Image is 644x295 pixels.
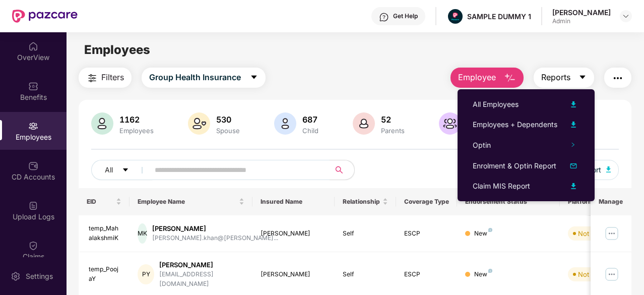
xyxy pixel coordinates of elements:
[274,112,296,135] img: svg+xml;base64,PHN2ZyB4bWxucz0iaHR0cDovL3d3dy53My5vcmcvMjAwMC9zdmciIHhtbG5zOnhsaW5rPSJodHRwOi8vd3...
[335,188,396,215] th: Relationship
[330,160,355,180] button: search
[578,73,587,82] span: caret-down
[250,73,258,82] span: caret-down
[84,42,150,57] span: Employees
[252,188,335,215] th: Insured Name
[570,142,575,147] span: right
[86,72,98,84] img: svg+xml;base64,PHN2ZyB4bWxucz0iaHR0cDovL3d3dy53My5vcmcvMjAwMC9zdmciIHdpZHRoPSIyNCIgaGVpZ2h0PSIyNC...
[23,271,56,281] div: Settings
[604,225,620,242] img: manageButton
[330,166,349,174] span: search
[578,228,615,239] div: Not Verified
[612,72,624,84] img: svg+xml;base64,PHN2ZyB4bWxucz0iaHR0cDovL3d3dy53My5vcmcvMjAwMC9zdmciIHdpZHRoPSIyNCIgaGVpZ2h0PSIyNC...
[138,223,147,244] div: MK
[474,270,492,279] div: New
[159,260,244,270] div: [PERSON_NAME]
[89,265,122,284] div: temp_PoojaY
[28,201,38,211] img: svg+xml;base64,PHN2ZyBpZD0iVXBsb2FkX0xvZ3MiIGRhdGEtbmFtZT0iVXBsb2FkIExvZ3MiIHhtbG5zPSJodHRwOi8vd3...
[117,114,156,125] div: 1162
[467,12,531,21] div: SAMPLE DUMMY 1
[353,112,375,135] img: svg+xml;base64,PHN2ZyB4bWxucz0iaHR0cDovL3d3dy53My5vcmcvMjAwMC9zdmciIHhtbG5zOnhsaW5rPSJodHRwOi8vd3...
[138,264,154,284] div: PY
[552,8,611,17] div: [PERSON_NAME]
[473,99,519,110] div: All Employees
[152,224,278,233] div: [PERSON_NAME]
[11,271,21,281] img: svg+xml;base64,PHN2ZyBpZD0iU2V0dGluZy0yMHgyMCIgeG1sbnM9Imh0dHA6Ly93d3cudzMub3JnLzIwMDAvc3ZnIiB3aW...
[504,72,516,84] img: svg+xml;base64,PHN2ZyB4bWxucz0iaHR0cDovL3d3dy53My5vcmcvMjAwMC9zdmciIHhtbG5zOnhsaW5rPSJodHRwOi8vd3...
[214,127,242,135] div: Spouse
[473,160,556,171] div: Enrolment & Optin Report
[300,114,320,125] div: 687
[473,141,491,149] span: Optin
[28,241,38,251] img: svg+xml;base64,PHN2ZyBpZD0iQ2xhaW0iIHhtbG5zPSJodHRwOi8vd3d3LnczLm9yZy8yMDAwL3N2ZyIgd2lkdGg9IjIwIi...
[458,71,496,84] span: Employee
[343,198,380,206] span: Relationship
[79,68,132,88] button: Filters
[393,12,418,20] div: Get Help
[541,71,570,84] span: Reports
[101,71,124,84] span: Filters
[188,112,210,135] img: svg+xml;base64,PHN2ZyB4bWxucz0iaHR0cDovL3d3dy53My5vcmcvMjAwMC9zdmciIHhtbG5zOnhsaW5rPSJodHRwOi8vd3...
[534,68,594,88] button: Reportscaret-down
[379,12,389,22] img: svg+xml;base64,PHN2ZyBpZD0iSGVscC0zMngzMiIgeG1sbnM9Imh0dHA6Ly93d3cudzMub3JnLzIwMDAvc3ZnIiB3aWR0aD...
[591,188,631,215] th: Manage
[91,112,113,135] img: svg+xml;base64,PHN2ZyB4bWxucz0iaHR0cDovL3d3dy53My5vcmcvMjAwMC9zdmciIHhtbG5zOnhsaW5rPSJodHRwOi8vd3...
[343,270,388,279] div: Self
[439,112,461,135] img: svg+xml;base64,PHN2ZyB4bWxucz0iaHR0cDovL3d3dy53My5vcmcvMjAwMC9zdmciIHhtbG5zOnhsaW5rPSJodHRwOi8vd3...
[343,229,388,239] div: Self
[488,228,492,232] img: svg+xml;base64,PHN2ZyB4bWxucz0iaHR0cDovL3d3dy53My5vcmcvMjAwMC9zdmciIHdpZHRoPSI4IiBoZWlnaHQ9IjgiIH...
[149,71,241,84] span: Group Health Insurance
[567,160,579,172] img: svg+xml;base64,PHN2ZyB4bWxucz0iaHR0cDovL3d3dy53My5vcmcvMjAwMC9zdmciIHhtbG5zOnhsaW5rPSJodHRwOi8vd3...
[396,188,458,215] th: Coverage Type
[130,188,252,215] th: Employee Name
[79,188,130,215] th: EID
[567,98,579,110] img: svg+xml;base64,PHN2ZyB4bWxucz0iaHR0cDovL3d3dy53My5vcmcvMjAwMC9zdmciIHhtbG5zOnhsaW5rPSJodHRwOi8vd3...
[122,166,129,174] span: caret-down
[28,161,38,171] img: svg+xml;base64,PHN2ZyBpZD0iQ0RfQWNjb3VudHMiIGRhdGEtbmFtZT0iQ0QgQWNjb3VudHMiIHhtbG5zPSJodHRwOi8vd3...
[450,68,524,88] button: Employee
[28,81,38,91] img: svg+xml;base64,PHN2ZyBpZD0iQmVuZWZpdHMiIHhtbG5zPSJodHRwOi8vd3d3LnczLm9yZy8yMDAwL3N2ZyIgd2lkdGg9Ij...
[105,164,113,175] span: All
[300,127,320,135] div: Child
[488,269,492,273] img: svg+xml;base64,PHN2ZyB4bWxucz0iaHR0cDovL3d3dy53My5vcmcvMjAwMC9zdmciIHdpZHRoPSI4IiBoZWlnaHQ9IjgiIH...
[622,12,630,20] img: svg+xml;base64,PHN2ZyBpZD0iRHJvcGRvd24tMzJ4MzIiIHhtbG5zPSJodHRwOi8vd3d3LnczLm9yZy8yMDAwL3N2ZyIgd2...
[473,181,530,192] div: Claim MIS Report
[567,180,579,192] img: svg+xml;base64,PHN2ZyB4bWxucz0iaHR0cDovL3d3dy53My5vcmcvMjAwMC9zdmciIHhtbG5zOnhsaW5rPSJodHRwOi8vd3...
[159,270,244,289] div: [EMAIL_ADDRESS][DOMAIN_NAME]
[604,266,620,282] img: manageButton
[152,233,278,243] div: [PERSON_NAME].khan@[PERSON_NAME]...
[578,269,615,279] div: Not Verified
[606,166,611,172] img: svg+xml;base64,PHN2ZyB4bWxucz0iaHR0cDovL3d3dy53My5vcmcvMjAwMC9zdmciIHhtbG5zOnhsaW5rPSJodHRwOi8vd3...
[473,119,557,130] div: Employees + Dependents
[404,270,449,279] div: ESCP
[12,10,78,23] img: New Pazcare Logo
[552,17,611,25] div: Admin
[404,229,449,239] div: ESCP
[261,229,327,239] div: [PERSON_NAME]
[117,127,156,135] div: Employees
[142,68,266,88] button: Group Health Insurancecaret-down
[87,198,114,206] span: EID
[474,229,492,239] div: New
[89,224,122,243] div: temp_MahalakshmiK
[214,114,242,125] div: 530
[28,41,38,51] img: svg+xml;base64,PHN2ZyBpZD0iSG9tZSIgeG1sbnM9Imh0dHA6Ly93d3cudzMub3JnLzIwMDAvc3ZnIiB3aWR0aD0iMjAiIG...
[28,121,38,131] img: svg+xml;base64,PHN2ZyBpZD0iRW1wbG95ZWVzIiB4bWxucz0iaHR0cDovL3d3dy53My5vcmcvMjAwMC9zdmciIHdpZHRoPS...
[379,127,407,135] div: Parents
[448,9,463,24] img: Pazcare_Alternative_logo-01-01.png
[138,198,237,206] span: Employee Name
[91,160,153,180] button: Allcaret-down
[261,270,327,279] div: [PERSON_NAME]
[567,119,579,131] img: svg+xml;base64,PHN2ZyB4bWxucz0iaHR0cDovL3d3dy53My5vcmcvMjAwMC9zdmciIHhtbG5zOnhsaW5rPSJodHRwOi8vd3...
[379,114,407,125] div: 52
